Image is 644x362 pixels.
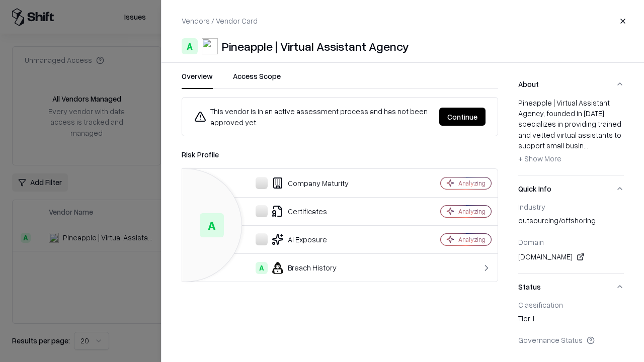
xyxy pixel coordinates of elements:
button: Overview [182,71,213,89]
div: Company Maturity [190,177,406,189]
div: About [518,98,624,175]
button: Quick Info [518,175,624,202]
button: Access Scope [233,71,281,89]
div: Industry [518,202,624,211]
button: Continue [439,108,486,126]
button: About [518,71,624,98]
div: Breach History [190,262,406,274]
div: AI Exposure [190,233,406,245]
div: Pineapple | Virtual Assistant Agency, founded in [DATE], specializes in providing trained and vet... [518,98,624,167]
div: Analyzing [458,179,486,188]
span: + Show More [518,154,561,163]
div: Analyzing [458,207,486,216]
div: [DOMAIN_NAME] [518,251,624,263]
p: Vendors / Vendor Card [182,16,258,26]
div: A [182,38,198,54]
span: ... [584,141,588,150]
div: Pineapple | Virtual Assistant Agency [222,38,409,54]
div: A [256,262,268,274]
div: Tier 1 [518,313,624,327]
div: Risk Profile [182,148,498,160]
div: Classification [518,300,624,309]
button: Status [518,274,624,300]
div: outsourcing/offshoring [518,215,624,229]
img: Pineapple | Virtual Assistant Agency [202,38,218,54]
div: A [200,213,224,237]
div: Domain [518,237,624,246]
div: Quick Info [518,202,624,273]
div: Analyzing [458,235,486,244]
button: + Show More [518,151,561,167]
div: Governance Status [518,335,624,344]
div: This vendor is in an active assessment process and has not been approved yet. [194,106,431,128]
div: Certificates [190,205,406,217]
